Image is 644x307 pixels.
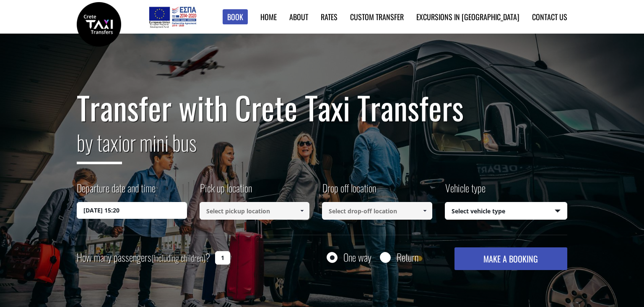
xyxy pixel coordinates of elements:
a: Show All Items [418,202,431,220]
span: Select vehicle type [445,202,567,220]
h1: Transfer with Crete Taxi Transfers [77,90,567,125]
a: About [289,11,308,22]
a: Show All Items [295,202,309,220]
label: Pick up location [200,181,252,202]
a: Custom Transfer [350,11,404,22]
img: e-bannersEUERDF180X90.jpg [148,4,197,29]
span: by taxi [77,126,122,164]
label: Departure date and time [77,181,156,202]
a: Book [223,9,248,25]
label: Drop off location [322,181,376,202]
input: Select pickup location [200,202,310,220]
a: Home [260,11,277,22]
label: Return [397,252,418,262]
label: How many passengers ? [77,247,210,268]
label: Vehicle type [445,181,486,202]
a: Crete Taxi Transfers | Safe Taxi Transfer Services from to Heraklion Airport, Chania Airport, Ret... [77,19,121,28]
input: Select drop-off location [322,202,432,220]
a: Excursions in [GEOGRAPHIC_DATA] [416,11,519,22]
a: Rates [321,11,338,22]
label: One way [343,252,371,262]
h2: or mini bus [77,125,567,171]
img: Crete Taxi Transfers | Safe Taxi Transfer Services from to Heraklion Airport, Chania Airport, Ret... [77,2,121,47]
button: MAKE A BOOKING [454,247,567,270]
a: Contact us [532,11,567,22]
small: (including children) [151,252,205,264]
